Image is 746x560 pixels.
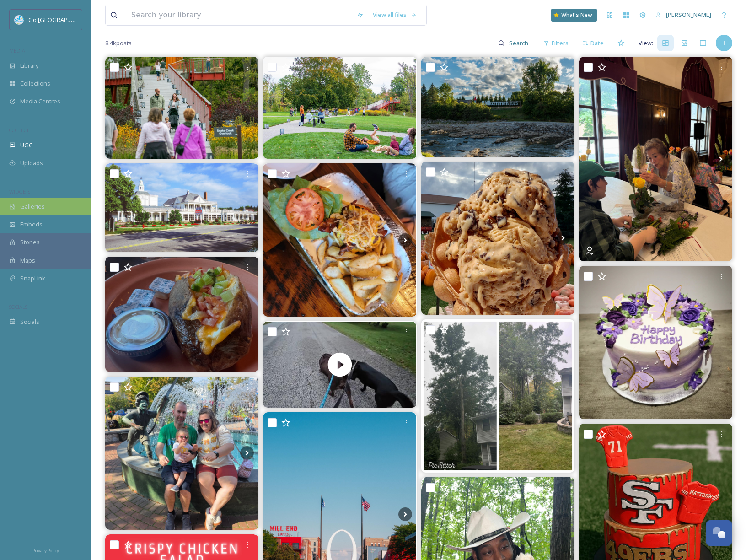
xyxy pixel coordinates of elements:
[15,15,24,24] img: GoGreatLogo_MISkies_RegionalTrails%20%281%29.png
[263,57,416,159] img: Fall Walk is TOMORROW, Friday, September 26, 5–8 PM at Whiting Forest of Dow Gardens! Come anytim...
[20,220,43,229] span: Embeds
[127,5,352,25] input: Search your library
[9,303,27,310] span: SOCIALS
[579,57,732,261] img: 🌸Ikebana; Japanese flower arrangement! We have only 2 classes left for the season. Oct. 8th and O...
[421,319,574,473] img: From towering risk to open, safe space ✅ Another successful removal done right.##TreeRemoval #Tre...
[20,256,35,265] span: Maps
[368,6,422,24] a: View all files
[9,127,29,134] span: COLLECT
[32,544,59,555] a: Privacy Policy
[504,34,534,52] input: Search
[105,57,258,159] img: Fall Walk is TONIGHT, 5–8 PM. Wander through Whiting Forest of Dow Gardens, enjoy line dancing an...
[552,39,569,48] span: Filters
[20,202,45,211] span: Galleries
[9,188,30,195] span: WIDGETS
[28,15,96,24] span: Go [GEOGRAPHIC_DATA]
[105,163,258,252] img: 📞 Phone System Update Our phone system is temporarily down. For immediate assistance, please call...
[20,97,60,106] span: Media Centres
[20,238,40,247] span: Stories
[20,79,50,88] span: Collections
[263,321,416,407] img: thumbnail
[9,47,25,54] span: MEDIA
[579,266,732,419] img: A sweet birthday wish wrapped in butterflies and blooms 💜✨
[706,520,732,546] button: Open Chat
[263,321,416,407] video: #saginaw #saginawmichigan #midlandmichigan #hemlockmi #ivaroaddogsitting
[32,548,59,554] span: Privacy Policy
[639,39,653,48] span: View:
[651,6,716,24] a: [PERSON_NAME]
[666,11,711,19] span: [PERSON_NAME]
[263,163,416,317] img: Yummmy! Great food, service, and atmosphere. Especially on a rainy day. 🍽🥄🍽🥄🍽🥄🍽🥄🍽🥄🍽 #beaverspub #...
[105,39,132,48] span: 8.4k posts
[105,257,258,372] img: Nothing says comfort food like a perfectly loaded baked potato! 🥔✨ Packed with cheese, bacon, gre...
[421,162,574,315] img: We took a field trip to Johnson's Pumpkin Farm, and the result is our fan favorite fall flavor- w...
[20,318,39,326] span: Socials
[20,141,32,150] span: UGC
[20,159,43,167] span: Uploads
[590,39,604,48] span: Date
[421,57,574,157] img: New look, same warm welcome. Visit the Riverwalk behind Gunzenhausen Street to see our brand new ...
[105,377,258,530] img: We had a blast at Oktoberfest this past weekend and spent time exploring Frankenmuth #adventureso...
[20,274,45,283] span: SnapLink
[551,9,597,22] a: What's New
[20,61,38,70] span: Library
